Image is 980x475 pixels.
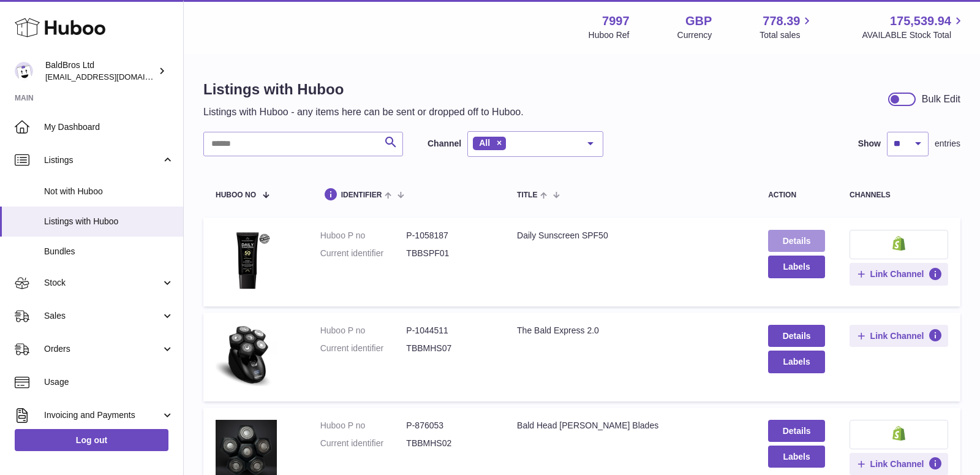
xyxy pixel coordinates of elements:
span: 778.39 [763,13,800,29]
span: AVAILABLE Stock Total [862,29,965,41]
span: Link Channel [870,330,924,341]
div: Bald Head [PERSON_NAME] Blades [517,420,744,431]
dd: TBBMHS07 [406,343,492,354]
span: Usage [44,376,174,388]
dt: Current identifier [320,248,407,259]
button: Labels [768,351,825,373]
span: Total sales [759,29,814,41]
div: BaldBros Ltd [45,59,156,83]
div: Bulk Edit [922,93,960,106]
dt: Huboo P no [320,325,407,336]
a: Log out [15,429,168,451]
div: channels [850,191,948,199]
span: identifier [341,191,382,199]
span: Invoicing and Payments [44,409,161,421]
dt: Huboo P no [320,420,407,431]
strong: 7997 [602,13,630,29]
div: Daily Sunscreen SPF50 [517,230,744,241]
div: Currency [677,29,712,41]
span: Orders [44,343,161,355]
a: Details [768,325,825,347]
span: Listings with Huboo [44,216,174,227]
dd: TBBMHS02 [406,438,492,449]
span: Link Channel [870,458,924,469]
dt: Current identifier [320,343,407,354]
span: Bundles [44,246,174,257]
button: Link Channel [850,325,948,347]
span: Not with Huboo [44,186,174,197]
span: Link Channel [870,268,924,279]
a: Details [768,230,825,252]
button: Labels [768,446,825,468]
div: action [768,191,825,199]
dd: P-876053 [406,420,492,431]
span: My Dashboard [44,121,174,133]
a: Details [768,420,825,442]
span: [EMAIL_ADDRESS][DOMAIN_NAME] [45,72,180,82]
a: 778.39 Total sales [759,13,814,41]
button: Labels [768,256,825,278]
img: Daily Sunscreen SPF50 [216,230,277,291]
button: Link Channel [850,453,948,475]
label: Show [858,138,881,150]
span: Stock [44,277,161,289]
span: 175,539.94 [890,13,951,29]
p: Listings with Huboo - any items here can be sent or dropped off to Huboo. [203,105,524,119]
span: title [517,191,537,199]
img: shopify-small.png [892,426,905,441]
img: baldbrothersblog@gmail.com [15,62,33,80]
span: All [479,138,490,148]
dd: TBBSPF01 [406,248,492,259]
a: 175,539.94 AVAILABLE Stock Total [862,13,965,41]
dt: Current identifier [320,438,407,449]
div: Huboo Ref [589,29,630,41]
span: Huboo no [216,191,256,199]
span: Sales [44,310,161,322]
span: entries [935,138,960,150]
dt: Huboo P no [320,230,407,241]
dd: P-1058187 [406,230,492,241]
label: Channel [428,138,461,150]
img: The Bald Express 2.0 [216,325,277,386]
dd: P-1044511 [406,325,492,336]
span: Listings [44,154,161,166]
h1: Listings with Huboo [203,80,524,99]
button: Link Channel [850,263,948,285]
img: shopify-small.png [892,236,905,251]
div: The Bald Express 2.0 [517,325,744,336]
strong: GBP [685,13,712,29]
